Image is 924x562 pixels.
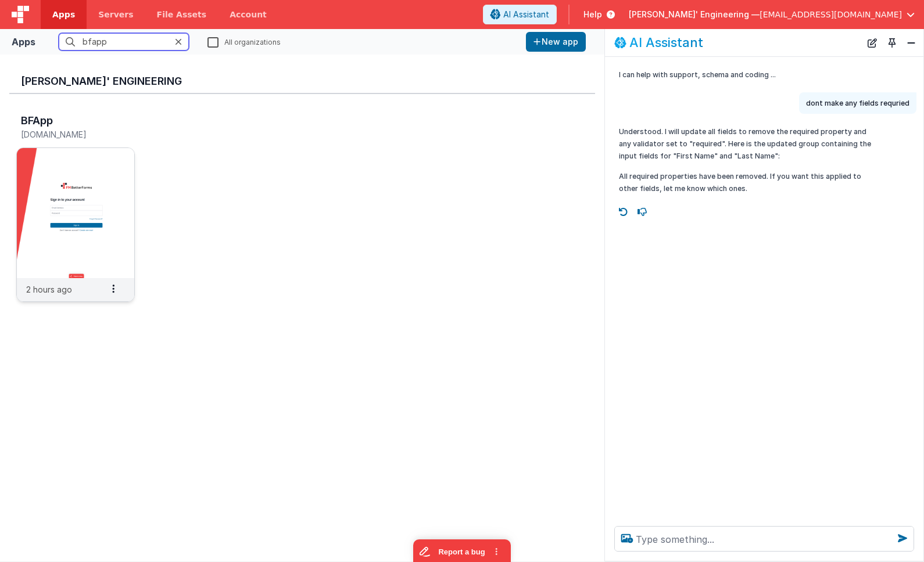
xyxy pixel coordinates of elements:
h3: [PERSON_NAME]' Engineering [21,75,583,87]
label: All organizations [207,36,281,47]
span: [PERSON_NAME]' Engineering — [629,9,760,20]
span: Servers [98,9,133,20]
input: Search apps [59,33,189,51]
span: [EMAIL_ADDRESS][DOMAIN_NAME] [760,9,902,20]
span: AI Assistant [503,9,549,20]
p: Understood. I will update all fields to remove the required property and any validator set to "re... [619,125,879,162]
button: Toggle Pin [884,35,900,51]
button: New Chat [864,35,880,51]
button: Close [904,35,919,51]
p: All required properties have been removed. If you want this applied to other fields, let me know ... [619,170,879,194]
div: Apps [12,35,35,49]
button: AI Assistant [483,5,557,24]
span: Apps [52,9,75,20]
p: I can help with support, schema and coding ... [619,69,879,81]
h5: [DOMAIN_NAME] [21,130,106,139]
p: 2 hours ago [26,283,72,296]
p: dont make any fields requried [806,97,909,109]
span: File Assets [157,9,207,20]
span: Help [583,9,602,20]
h2: AI Assistant [629,35,703,49]
h3: BFApp [21,115,53,127]
button: New app [526,32,586,52]
button: [PERSON_NAME]' Engineering — [EMAIL_ADDRESS][DOMAIN_NAME] [629,9,915,20]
